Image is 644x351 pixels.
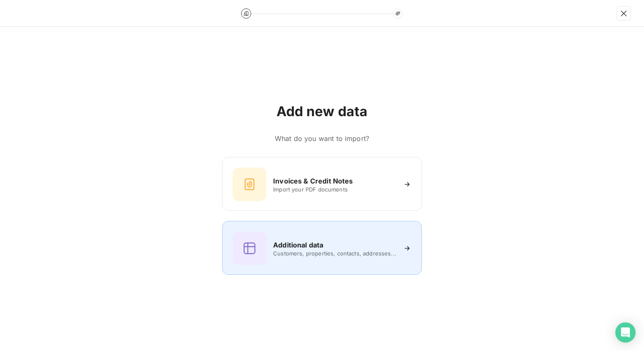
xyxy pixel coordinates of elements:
h6: Invoices & Credit Notes [273,176,353,186]
h6: What do you want to import? [222,133,422,144]
div: Open Intercom Messenger [615,322,636,343]
h2: Add new data [222,103,422,120]
h6: Additional data [273,240,323,250]
span: Import your PDF documents [273,186,396,193]
span: Customers, properties, contacts, addresses... [273,250,396,257]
